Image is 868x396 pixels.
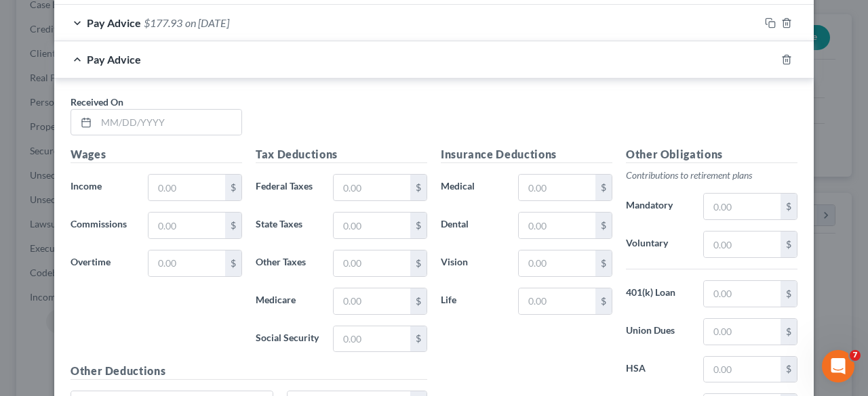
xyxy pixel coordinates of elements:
[225,213,241,238] div: $
[249,288,326,315] label: Medicare
[225,175,241,200] div: $
[595,175,612,200] div: $
[410,250,427,276] div: $
[71,96,123,108] span: Received On
[410,326,427,352] div: $
[434,288,511,315] label: Life
[225,250,241,276] div: $
[781,319,797,345] div: $
[149,175,225,200] input: 0.00
[781,281,797,307] div: $
[185,16,229,29] span: on [DATE]
[781,357,797,382] div: $
[434,212,511,239] label: Dental
[410,288,427,314] div: $
[149,250,225,276] input: 0.00
[595,213,612,238] div: $
[619,280,696,307] label: 401(k) Loan
[704,281,781,307] input: 0.00
[334,175,410,200] input: 0.00
[249,250,326,277] label: Other Taxes
[256,146,427,163] h5: Tax Deductions
[850,350,861,361] span: 7
[704,357,781,382] input: 0.00
[249,174,326,201] label: Federal Taxes
[626,146,797,163] h5: Other Obligations
[334,288,410,314] input: 0.00
[71,363,427,380] h5: Other Deductions
[87,16,141,29] span: Pay Advice
[71,146,242,163] h5: Wages
[64,212,141,239] label: Commissions
[704,232,781,257] input: 0.00
[434,250,511,277] label: Vision
[781,232,797,257] div: $
[626,169,797,182] p: Contributions to retirement plans
[595,250,612,276] div: $
[144,16,182,29] span: $177.93
[249,212,326,239] label: State Taxes
[434,174,511,201] label: Medical
[519,213,595,238] input: 0.00
[519,175,595,200] input: 0.00
[619,193,696,220] label: Mandatory
[87,53,141,66] span: Pay Advice
[519,288,595,314] input: 0.00
[519,250,595,276] input: 0.00
[619,231,696,258] label: Voluntary
[410,175,427,200] div: $
[334,213,410,238] input: 0.00
[704,194,781,219] input: 0.00
[619,356,696,383] label: HSA
[71,180,102,192] span: Income
[96,110,241,135] input: MM/DD/YYYY
[149,213,225,238] input: 0.00
[822,350,854,382] iframe: Intercom live chat
[334,326,410,352] input: 0.00
[619,318,696,345] label: Union Dues
[441,146,612,163] h5: Insurance Deductions
[781,194,797,219] div: $
[595,288,612,314] div: $
[64,250,141,277] label: Overtime
[704,319,781,345] input: 0.00
[410,213,427,238] div: $
[249,326,326,353] label: Social Security
[334,250,410,276] input: 0.00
